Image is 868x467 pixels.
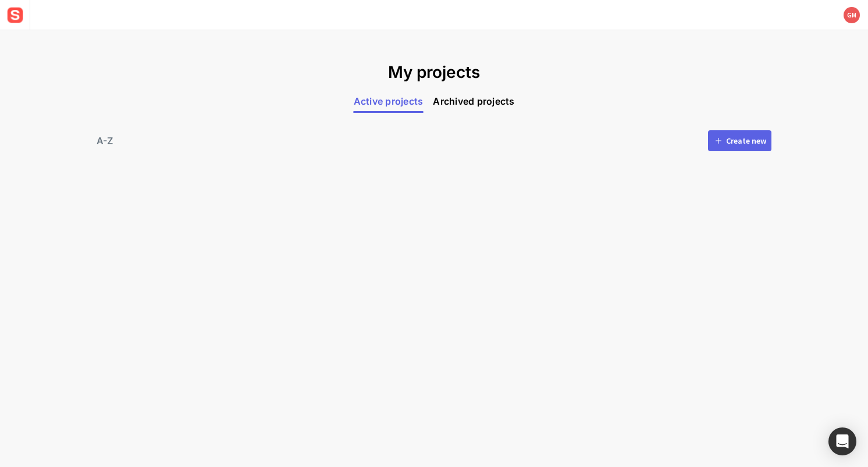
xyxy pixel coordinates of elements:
[828,427,856,455] div: Open Intercom Messenger
[353,94,424,109] span: Active projects
[847,11,856,19] text: GM
[726,137,766,145] div: Create new
[708,130,771,151] button: Create new
[5,5,26,26] img: sensat
[433,94,515,109] span: Archived projects
[97,134,113,148] div: A-Z
[388,63,480,83] h1: My projects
